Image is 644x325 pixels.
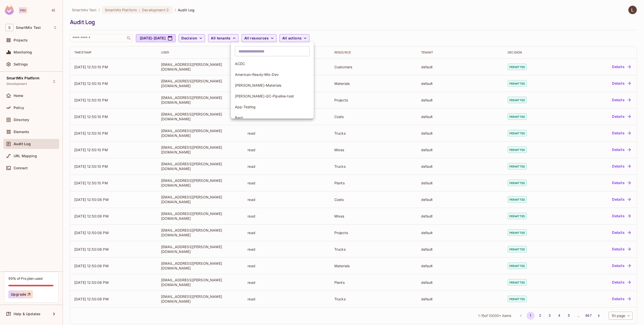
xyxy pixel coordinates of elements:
[235,94,310,98] span: [PERSON_NAME]-QC-Pipeline-test
[235,104,310,109] span: App-Testing
[235,83,310,88] span: [PERSON_NAME]-Materials
[235,61,310,66] span: ACDC
[235,72,310,77] span: American-Ready-Mix-Dev
[235,115,310,120] span: Bard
